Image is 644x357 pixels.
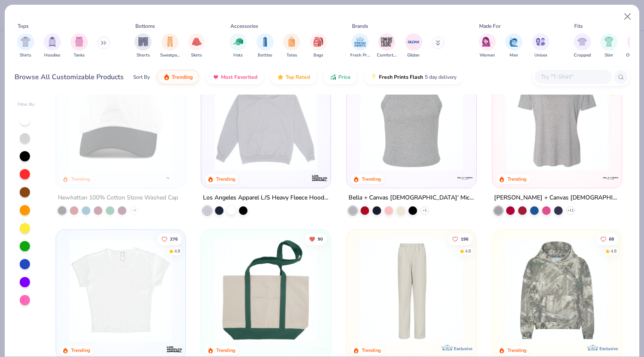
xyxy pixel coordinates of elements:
[355,238,468,342] img: 0ed6d0be-3a42-4fd2-9b2a-c5ffc757fdcf
[405,33,422,59] div: filter for Gildan
[230,33,247,59] button: filter button
[611,248,617,255] div: 4.8
[380,36,393,48] img: Comfort Colors Image
[75,37,84,47] img: Tanks Image
[532,33,549,59] div: filter for Unisex
[494,192,620,203] div: [PERSON_NAME] + Canvas [DEMOGRAPHIC_DATA]' Slouchy T-Shirt
[260,37,270,47] img: Bottles Image
[44,52,60,59] span: Hoodies
[350,52,370,59] span: Fresh Prints
[256,33,274,59] button: filter button
[233,37,243,47] img: Hats Image
[609,237,614,241] span: 68
[479,33,496,59] button: filter button
[454,346,472,351] span: Exclusive
[532,33,549,59] button: filter button
[313,52,323,59] span: Bags
[188,33,205,59] div: filter for Skirts
[230,33,247,59] div: filter for Hats
[505,33,522,59] div: filter for Men
[18,101,35,108] div: Filter By
[160,33,180,59] div: filter for Sweatpants
[604,37,614,47] img: Slim Image
[58,192,178,203] div: Newhattan 100% Cotton Stone Washed Cap
[354,36,367,48] img: Fresh Prints Image
[176,238,289,342] img: f2b333be-1c19-4d0f-b003-dae84be201f4
[165,169,182,186] img: Newhattan logo
[71,33,88,59] button: filter button
[65,67,177,170] img: d77f1ec2-bb90-48d6-8f7f-dc067ae8652d
[138,37,148,47] img: Shorts Image
[574,52,591,59] span: Cropped
[210,67,322,170] img: 6531d6c5-84f2-4e2d-81e4-76e2114e47c4
[191,52,202,59] span: Skirts
[192,37,202,47] img: Skirts Image
[256,33,274,59] div: filter for Bottles
[596,233,618,245] button: Like
[271,70,316,84] button: Top Rated
[574,33,591,59] button: filter button
[501,67,613,170] img: 66c9def3-396c-43f3-89a1-c921e7bc6e99
[134,33,152,59] button: filter button
[188,33,205,59] button: filter button
[479,33,496,59] div: filter for Women
[305,233,328,245] button: Unlike
[163,74,170,80] img: trending.gif
[44,33,61,59] button: filter button
[135,22,155,30] div: Bottoms
[377,33,397,59] div: filter for Comfort Colors
[160,33,180,59] button: filter button
[534,52,547,59] span: Unisex
[577,37,587,47] img: Cropped Image
[448,233,473,245] button: Like
[423,208,427,213] span: + 1
[258,52,272,59] span: Bottles
[233,52,243,59] span: Hats
[482,37,492,47] img: Women Image
[172,74,193,80] span: Trending
[212,74,219,80] img: most_fav.gif
[620,9,636,25] button: Close
[370,74,377,80] img: flash.gif
[479,22,501,30] div: Made For
[311,169,328,186] img: Los Angeles Apparel logo
[323,70,357,84] button: Price
[600,33,617,59] button: filter button
[461,237,468,241] span: 196
[425,72,456,82] span: 5 day delivery
[456,169,474,186] img: Bella + Canvas logo
[350,33,370,59] button: filter button
[602,169,619,186] img: Bella + Canvas logo
[379,74,423,80] span: Fresh Prints Flash
[287,37,296,47] img: Totes Image
[283,33,300,59] div: filter for Totes
[221,74,257,80] span: Most Favorited
[206,70,264,84] button: Most Favorited
[377,52,397,59] span: Comfort Colors
[71,33,88,59] div: filter for Tanks
[170,237,178,241] span: 276
[203,192,329,203] div: Los Angeles Apparel L/S Heavy Fleece Hoodie Po 14 Oz
[364,70,463,84] button: Fresh Prints Flash5 day delivery
[349,192,474,203] div: Bella + Canvas [DEMOGRAPHIC_DATA]' Micro Ribbed Racerback Tank
[509,37,519,47] img: Men Image
[286,74,310,80] span: Top Rated
[157,70,199,84] button: Trending
[21,37,30,47] img: Shirts Image
[480,52,495,59] span: Women
[174,248,180,255] div: 4.8
[176,67,289,170] img: c9fea274-f619-4c4e-8933-45f8a9322603
[600,33,617,59] div: filter for Slim
[350,33,370,59] div: filter for Fresh Prints
[510,52,518,59] span: Men
[210,238,322,342] img: 0486bd9f-63a6-4ed9-b254-6ac5fae3ddb5
[17,33,34,59] div: filter for Shirts
[286,52,297,59] span: Totes
[17,33,34,59] button: filter button
[377,33,397,59] button: filter button
[48,37,57,47] img: Hoodies Image
[165,37,175,47] img: Sweatpants Image
[283,33,300,59] button: filter button
[310,33,327,59] div: filter for Bags
[277,74,284,80] img: TopRated.gif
